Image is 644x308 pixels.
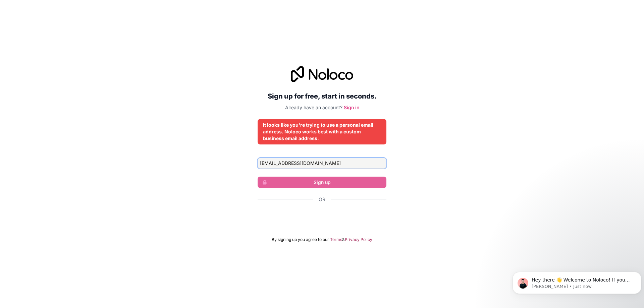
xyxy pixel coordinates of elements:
span: & [342,237,345,242]
button: Sign up [258,177,386,188]
h2: Sign up for free, start in seconds. [258,90,386,102]
a: Privacy Policy [345,237,372,242]
span: Already have an account? [285,105,342,110]
div: It looks like you're trying to use a personal email address. Noloco works best with a custom busi... [263,122,381,142]
a: Terms [330,237,342,242]
iframe: Intercom notifications message [510,258,644,305]
a: Sign in [344,105,359,110]
span: Or [319,196,325,203]
span: By signing up you agree to our [272,237,329,242]
iframe: Sign in with Google Button [254,210,390,225]
input: Email address [258,158,386,169]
